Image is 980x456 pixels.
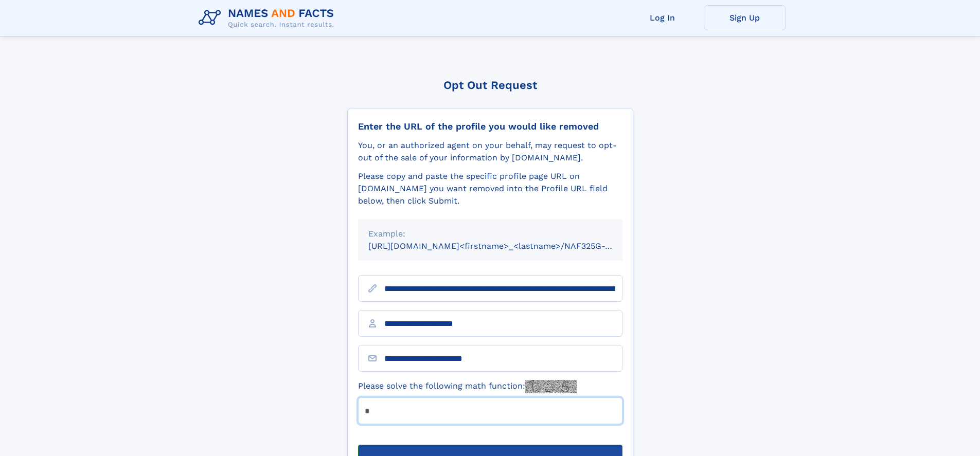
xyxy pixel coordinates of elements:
small: [URL][DOMAIN_NAME]<firstname>_<lastname>/NAF325G-xxxxxxxx [368,241,642,251]
div: Please copy and paste the specific profile page URL on [DOMAIN_NAME] you want removed into the Pr... [358,170,622,207]
div: Opt Out Request [347,79,633,92]
a: Sign Up [704,5,786,30]
img: Logo Names and Facts [194,4,343,32]
div: You, or an authorized agent on your behalf, may request to opt-out of the sale of your informatio... [358,139,622,164]
div: Example: [368,228,612,240]
a: Log In [621,5,704,30]
div: Enter the URL of the profile you would like removed [358,121,622,132]
label: Please solve the following math function: [358,380,577,393]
